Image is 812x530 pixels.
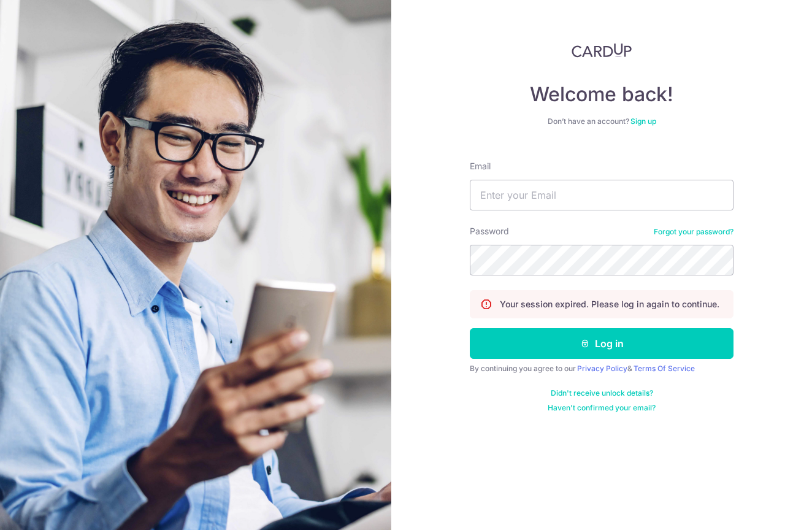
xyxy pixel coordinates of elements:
[500,298,719,310] p: Your session expired. Please log in again to continue.
[470,225,509,237] label: Password
[551,388,653,398] a: Didn't receive unlock details?
[548,403,656,413] a: Haven't confirmed your email?
[470,160,491,172] label: Email
[470,117,733,126] div: Don’t have an account?
[577,364,627,373] a: Privacy Policy
[470,180,733,210] input: Enter your Email
[470,328,733,359] button: Log in
[572,43,632,58] img: CardUp Logo
[634,364,695,373] a: Terms Of Service
[630,117,656,126] a: Sign up
[470,82,733,107] h4: Welcome back!
[654,227,733,237] a: Forgot your password?
[470,364,733,374] div: By continuing you agree to our &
